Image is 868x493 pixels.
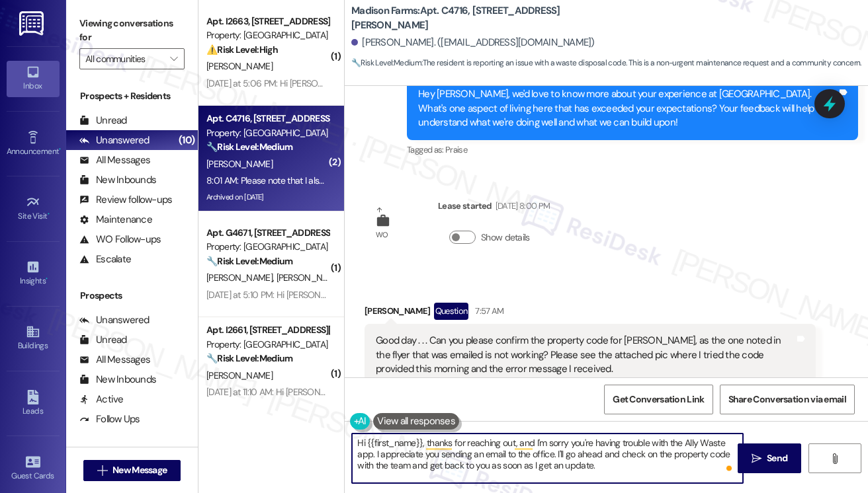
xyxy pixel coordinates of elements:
div: Prospects [66,289,198,303]
div: All Messages [79,353,150,367]
span: Share Conversation via email [728,393,846,406]
div: Escalate [79,252,131,266]
div: Apt. G4671, [STREET_ADDRESS][PERSON_NAME] [206,226,329,240]
b: Madison Farms: Apt. C4716, [STREET_ADDRESS][PERSON_NAME] [351,4,616,32]
div: WO Follow-ups [79,233,161,246]
button: Send [738,443,802,473]
div: Apt. I2661, [STREET_ADDRESS][PERSON_NAME] [206,323,329,337]
div: Unread [79,333,127,347]
strong: 🔧 Risk Level: Medium [206,352,292,364]
span: • [46,274,48,284]
div: Tagged as: [407,140,858,159]
span: New Message [112,463,167,477]
i:  [97,465,107,476]
span: Get Conversation Link [613,393,704,406]
strong: 🔧 Risk Level: Medium [351,57,421,68]
label: Viewing conversations for [79,13,185,48]
div: Property: [GEOGRAPHIC_DATA] [206,338,329,352]
span: [PERSON_NAME] [277,272,343,284]
div: Unanswered [79,313,150,327]
span: Send [767,451,787,465]
div: Active [79,393,124,406]
div: Unanswered [79,133,150,147]
div: [PERSON_NAME] [365,303,816,324]
div: Review follow-ups [79,193,172,207]
i:  [170,54,177,64]
span: [PERSON_NAME] [206,60,273,72]
div: (10) [175,130,198,151]
a: Insights • [7,256,60,291]
div: Property: [GEOGRAPHIC_DATA] [206,126,329,140]
a: Site Visit • [7,191,60,227]
div: Apt. C4716, [STREET_ADDRESS][PERSON_NAME] [206,112,329,126]
img: ResiDesk Logo [19,11,46,36]
div: Archived on [DATE] [205,189,330,206]
a: Leads [7,386,60,422]
input: All communities [85,48,163,69]
i:  [752,453,761,464]
strong: 🔧 Risk Level: Medium [206,255,292,267]
strong: ⚠️ Risk Level: High [206,44,278,56]
div: New Inbounds [79,373,156,387]
span: : The resident is reporting an issue with a waste disposal code. This is a non-urgent maintenance... [351,56,861,70]
div: Hey [PERSON_NAME], we'd love to know more about your experience at [GEOGRAPHIC_DATA]. What's one ... [418,87,837,130]
span: [PERSON_NAME] [206,272,277,284]
strong: 🔧 Risk Level: Medium [206,141,292,153]
span: Praise [445,144,467,155]
div: Unread [79,114,127,128]
div: All Messages [79,153,150,167]
textarea: To enrich screen reader interactions, please activate Accessibility in Grammarly extension settings [352,434,743,483]
div: Property: [GEOGRAPHIC_DATA] [206,240,329,254]
div: Apt. I2663, [STREET_ADDRESS][PERSON_NAME] [206,15,329,28]
div: [PERSON_NAME]. ([EMAIL_ADDRESS][DOMAIN_NAME]) [351,36,595,50]
a: Inbox [7,61,60,96]
div: Lease started [438,199,550,217]
div: Property: [GEOGRAPHIC_DATA] [206,28,329,42]
i:  [830,453,840,464]
div: Good day . . . Can you please confirm the property code for [PERSON_NAME], as the one noted in th... [376,334,795,461]
div: Follow Ups [79,412,140,426]
button: Get Conversation Link [604,385,713,414]
label: Show details [481,231,530,245]
a: Guest Cards [7,451,60,486]
div: New Inbounds [79,173,156,187]
span: • [48,209,50,219]
button: New Message [83,460,181,481]
div: 7:57 AM [472,304,503,318]
div: [DATE] at 11:10 AM: Hi [PERSON_NAME]! Good morning. I was out [DATE] and [DATE] and was not able ... [206,386,831,398]
span: [PERSON_NAME] [206,158,273,170]
div: WO [376,228,388,242]
span: [PERSON_NAME] [206,369,273,381]
div: [DATE] 8:00 PM [492,199,550,213]
div: Question [434,303,469,319]
button: Share Conversation via email [720,385,855,414]
div: Maintenance [79,213,152,227]
span: • [59,145,61,154]
a: Buildings [7,321,60,356]
div: Prospects + Residents [66,89,198,103]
